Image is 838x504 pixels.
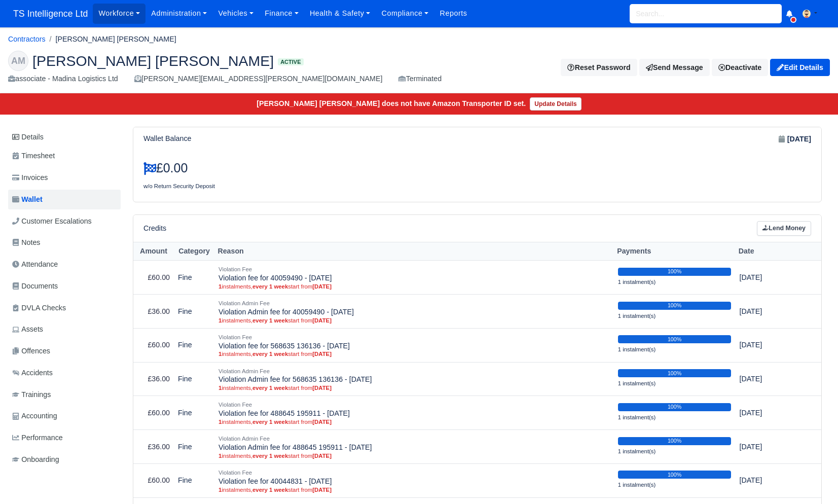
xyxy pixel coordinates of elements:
h3: £0.00 [143,161,470,176]
small: 1 instalment(s) [618,346,656,352]
td: Violation Admin fee for 568635 136136 - [DATE] [214,362,614,396]
td: £60.00 [133,328,174,362]
td: [DATE] [735,396,801,430]
td: Violation fee for 40044831 - [DATE] [214,463,614,497]
a: Workforce [93,4,145,23]
strong: 1 [218,419,222,425]
div: 100% [618,437,732,445]
td: £60.00 [133,261,174,295]
a: Lend Money [757,221,811,236]
td: Fine [174,430,214,464]
span: [PERSON_NAME] [PERSON_NAME] [32,54,274,68]
span: Documents [12,280,58,292]
td: Violation Admin fee for 40059490 - [DATE] [214,294,614,328]
td: Violation fee for 40059490 - [DATE] [214,261,614,295]
a: Invoices [8,168,121,188]
a: Compliance [376,4,434,23]
strong: every 1 week [252,453,288,459]
small: instalments, start from [218,350,610,357]
small: 1 instalment(s) [618,482,656,488]
td: [DATE] [735,362,801,396]
strong: [DATE] [312,453,332,459]
small: Violation Fee [218,402,252,408]
h6: Wallet Balance [143,134,191,143]
button: Reset Password [561,59,637,76]
strong: [DATE] [312,487,332,493]
small: instalments, start from [218,283,610,290]
a: Assets [8,319,121,339]
a: Reports [434,4,472,23]
span: TS Intelligence Ltd [8,4,93,24]
span: Customer Escalations [12,215,92,227]
strong: 1 [218,317,222,323]
td: £60.00 [133,463,174,497]
span: Accidents [12,367,53,379]
small: instalments, start from [218,317,610,324]
span: Notes [12,237,40,248]
a: Offences [8,341,121,361]
strong: 1 [218,487,222,493]
div: Terminated [398,73,442,85]
td: [DATE] [735,463,801,497]
strong: [DATE] [312,351,332,357]
strong: 1 [218,385,222,391]
a: Edit Details [770,59,830,76]
td: Fine [174,396,214,430]
a: Contractors [8,35,46,43]
a: Health & Safety [304,4,376,23]
strong: [DATE] [312,283,332,290]
td: [DATE] [735,294,801,328]
th: Category [174,242,214,261]
span: Offences [12,345,50,357]
a: Finance [259,4,304,23]
div: 100% [618,335,732,343]
span: Performance [12,432,63,444]
th: Amount [133,242,174,261]
small: 1 instalment(s) [618,380,656,386]
div: Aldina M Ferreira Mendes [1,43,837,93]
small: instalments, start from [218,452,610,459]
a: DVLA Checks [8,298,121,318]
td: £36.00 [133,294,174,328]
span: Trainings [12,389,51,401]
a: Accidents [8,363,121,383]
span: Assets [12,323,43,335]
a: Vehicles [212,4,259,23]
strong: [DATE] [312,385,332,391]
span: Accounting [12,410,57,422]
a: Documents [8,276,121,296]
strong: every 1 week [252,487,288,493]
a: Performance [8,428,121,448]
strong: every 1 week [252,317,288,323]
td: £36.00 [133,362,174,396]
a: TS Intelligence Ltd [8,4,93,24]
a: Details [8,128,121,147]
small: instalments, start from [218,418,610,425]
strong: 1 [218,283,222,290]
strong: 1 [218,453,222,459]
div: 100% [618,369,732,377]
a: Timesheet [8,146,121,166]
span: Active [278,58,303,66]
td: Violation fee for 568635 136136 - [DATE] [214,328,614,362]
small: instalments, start from [218,384,610,391]
small: instalments, start from [218,486,610,493]
strong: every 1 week [252,351,288,357]
strong: every 1 week [252,283,288,290]
td: Fine [174,261,214,295]
div: 100% [618,268,732,276]
strong: [DATE] [787,133,811,145]
td: Fine [174,328,214,362]
li: [PERSON_NAME] [PERSON_NAME] [46,33,176,45]
strong: [DATE] [312,317,332,323]
small: 1 instalment(s) [618,279,656,285]
span: Wallet [12,194,43,205]
div: AM [8,51,28,71]
div: Deactivate [712,59,768,76]
small: Violation Fee [218,266,252,272]
td: £36.00 [133,430,174,464]
th: Date [735,242,801,261]
small: Violation Fee [218,334,252,340]
div: 100% [618,403,732,411]
td: Violation Admin fee for 488645 195911 - [DATE] [214,430,614,464]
